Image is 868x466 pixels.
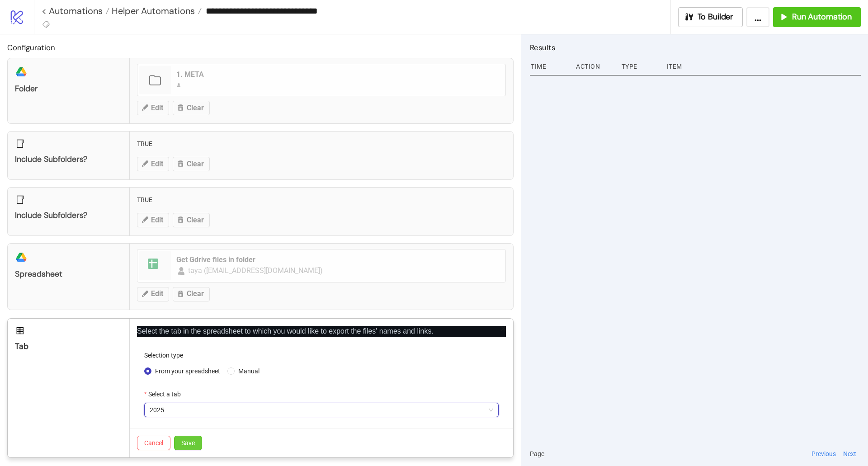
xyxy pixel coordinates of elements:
label: Selection type [144,350,189,360]
button: Save [174,436,202,450]
span: Save [181,439,195,447]
div: Item [666,58,861,75]
p: Select the tab in the spreadsheet to which you would like to export the files' names and links. [137,326,506,337]
h2: Results [530,42,861,53]
span: Helper Automations [109,5,195,17]
div: Action [575,58,614,75]
span: Run Automation [792,12,852,22]
span: Page [530,449,544,459]
span: From your spreadsheet [151,366,224,376]
span: 2025 [150,403,493,417]
label: Select a tab [144,389,187,399]
button: To Builder [678,7,743,27]
span: Cancel [144,439,163,447]
span: close [500,325,506,332]
span: Manual [235,366,263,376]
a: < Automations [42,6,109,15]
span: To Builder [698,12,734,22]
button: Previous [809,449,839,459]
div: Time [530,58,569,75]
h2: Configuration [7,42,514,53]
button: ... [746,7,769,27]
div: Type [621,58,660,75]
button: Next [840,449,859,459]
div: Tab [15,341,122,352]
button: Run Automation [773,7,861,27]
a: Helper Automations [109,6,202,15]
button: Cancel [137,436,170,450]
